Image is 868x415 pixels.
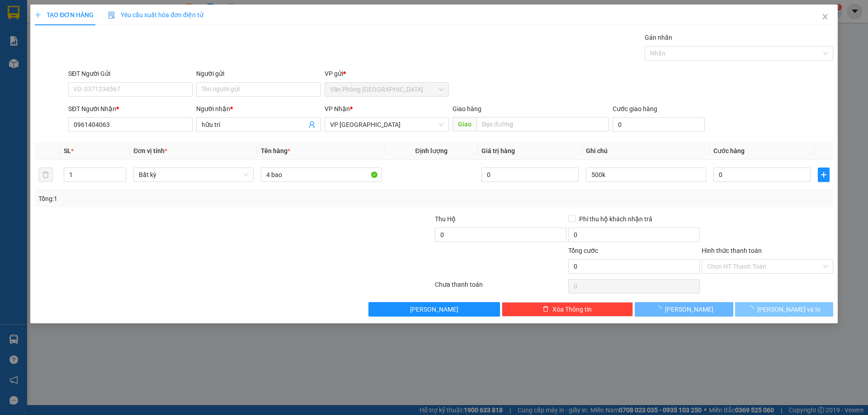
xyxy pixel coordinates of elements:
[330,83,443,96] span: Văn Phòng Sài Gòn
[713,147,745,154] span: Cước hàng
[108,12,115,19] img: icon
[308,121,316,128] span: user-add
[35,12,41,18] span: plus
[68,104,193,114] div: SĐT Người Nhận
[568,247,598,254] span: Tổng cước
[476,117,609,131] input: Dọc đường
[818,171,829,178] span: plus
[108,11,203,19] span: Yêu cầu xuất hóa đơn điện tử
[368,302,500,317] button: [PERSON_NAME]
[434,280,567,295] div: Chưa thanh toán
[821,13,829,20] span: close
[330,118,443,131] span: VP Bình Hòa
[665,304,713,314] span: [PERSON_NAME]
[35,11,94,19] span: TẠO ĐƠN HÀNG
[552,304,592,314] span: Xóa Thông tin
[261,147,290,154] span: Tên hàng
[582,142,710,160] th: Ghi chú
[38,194,335,204] div: Tổng: 1
[613,117,705,132] input: Cước giao hàng
[196,69,321,79] div: Người gửi
[635,302,733,317] button: [PERSON_NAME]
[410,304,458,314] span: [PERSON_NAME]
[757,304,821,314] span: [PERSON_NAME] và In
[415,147,448,154] span: Định lượng
[133,147,167,154] span: Đơn vị tính
[542,306,549,313] span: delete
[613,105,657,112] label: Cước giao hàng
[261,168,381,182] input: VD: Bàn, Ghế
[481,168,579,182] input: 0
[735,302,833,317] button: [PERSON_NAME] và In
[645,34,672,41] label: Gán nhãn
[38,168,53,182] button: delete
[325,105,350,112] span: VP Nhận
[576,214,656,224] span: Phí thu hộ khách nhận trả
[64,147,71,154] span: SL
[747,306,757,312] span: loading
[325,69,449,79] div: VP gửi
[655,306,665,312] span: loading
[818,168,830,182] button: plus
[139,168,248,182] span: Bất kỳ
[196,104,321,114] div: Người nhận
[502,302,633,317] button: deleteXóa Thông tin
[481,147,515,154] span: Giá trị hàng
[435,215,456,223] span: Thu Hộ
[453,117,476,131] span: Giao
[586,168,706,182] input: Ghi Chú
[453,105,481,112] span: Giao hàng
[702,247,762,254] label: Hình thức thanh toán
[68,69,193,79] div: SĐT Người Gửi
[812,5,838,30] button: Close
